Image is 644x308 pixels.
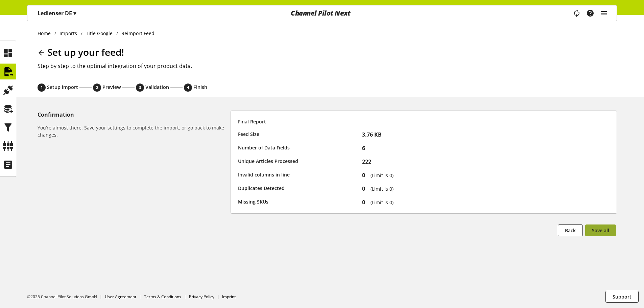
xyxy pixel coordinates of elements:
button: Support [605,291,639,303]
span: Unique Articles Processed [238,158,362,166]
span: 3 [139,85,141,91]
a: Imprint [222,294,236,300]
span: Validation [145,84,169,90]
span: Support [613,293,631,300]
span: 0 [362,198,365,206]
span: 3.76 KB [362,131,610,139]
span: ▾ [73,9,76,17]
span: 4 [187,85,189,91]
nav: main navigation [27,5,617,21]
span: Duplicates Detected [238,185,362,193]
span: Finish [193,84,207,90]
a: User Agreement [105,294,136,300]
h6: You’re almost there. Save your settings to complete the import, or go back to make changes. [38,124,228,138]
a: Home [38,30,54,37]
a: Title Google [82,30,116,37]
a: Imports [56,30,81,37]
span: Missing SKUs [238,198,362,206]
span: 0 [362,185,365,192]
span: Preview [102,84,121,90]
span: (Limit is 0) [365,199,393,206]
h2: Step by step to the optimal integration of your product data. [38,62,617,70]
a: Privacy Policy [189,294,214,300]
span: Back [565,227,576,234]
li: ©2025 Channel Pilot Solutions GmbH [27,294,105,300]
span: (Limit is 0) [365,186,393,192]
a: Terms & Conditions [144,294,181,300]
span: Save all [592,227,609,234]
span: Setup import [47,84,78,90]
span: Number of Data Fields [238,144,362,152]
h5: Confirmation [38,111,228,119]
span: Set up your feed! [47,46,124,58]
button: Back [558,224,583,236]
h2: Final Report [238,118,610,125]
span: (Limit is 0) [365,172,393,179]
span: 6 [362,144,610,152]
span: 222 [362,158,610,166]
span: 0 [362,171,365,179]
button: Save all [585,224,616,236]
span: 2 [96,85,98,91]
p: Ledlenser DE [38,9,76,17]
span: Invalid columns in line [238,171,362,179]
span: 1 [41,85,43,91]
span: Feed Size [238,131,362,139]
